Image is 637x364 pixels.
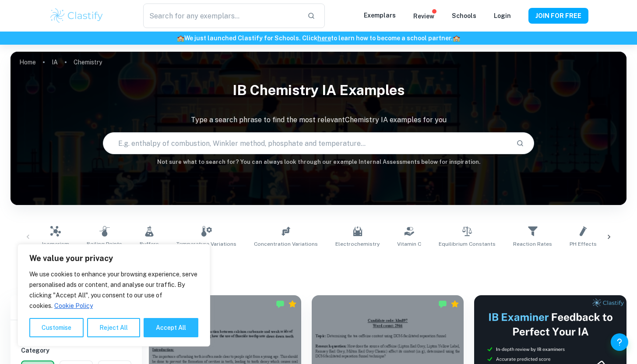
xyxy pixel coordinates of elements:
[29,318,84,337] button: Customise
[42,240,69,248] span: Isomerism
[513,136,528,151] button: Search
[74,57,102,67] p: Chemistry
[288,300,297,308] div: Premium
[11,115,626,125] p: Type a search phrase to find the most relevant Chemistry IA examples for you
[29,253,198,264] p: We value your privacy
[611,333,628,351] button: Help and Feedback
[177,35,184,42] span: 🏫
[18,244,210,346] div: We value your privacy
[54,302,93,310] a: Cookie Policy
[140,240,159,248] span: Buffers
[397,240,421,248] span: Vitamin C
[176,240,236,248] span: Temperature Variations
[452,12,476,19] a: Schools
[450,300,459,308] div: Premium
[87,318,140,337] button: Reject All
[513,240,552,248] span: Reaction Rates
[103,131,509,155] input: E.g. enthalpy of combustion, Winkler method, phosphate and temperature...
[453,35,460,42] span: 🏫
[21,346,131,355] h6: Category
[438,300,447,308] img: Marked
[144,318,198,337] button: Accept All
[143,4,300,28] input: Search for any exemplars...
[87,240,122,248] span: Boiling Points
[364,11,396,20] p: Exemplars
[317,35,331,42] a: here
[413,11,434,21] p: Review
[41,258,595,274] h1: All Chemistry IA Examples
[29,269,198,311] p: We use cookies to enhance your browsing experience, serve personalised ads or content, and analys...
[52,56,58,68] a: IA
[528,8,588,24] button: JOIN FOR FREE
[494,12,511,19] a: Login
[570,240,597,248] span: pH Effects
[2,33,635,43] h6: We just launched Clastify for Schools. Click to learn how to become a school partner.
[49,7,105,25] img: Clastify logo
[11,295,142,320] h6: Filter exemplars
[335,240,380,248] span: Electrochemistry
[439,240,496,248] span: Equilibrium Constants
[11,158,626,166] h6: Not sure what to search for? You can always look through our example Internal Assessments below f...
[19,56,36,68] a: Home
[11,76,626,104] h1: IB Chemistry IA examples
[276,300,285,308] img: Marked
[254,240,318,248] span: Concentration Variations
